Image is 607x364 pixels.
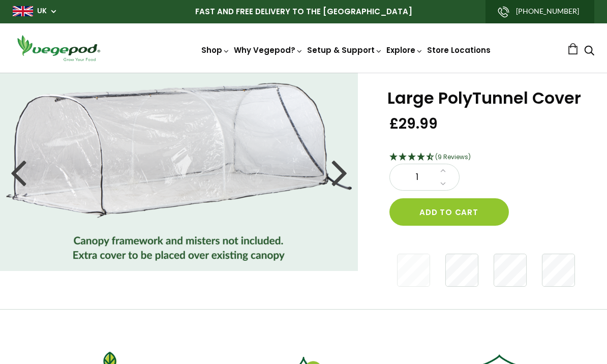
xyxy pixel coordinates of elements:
[389,151,582,164] div: 4.44 Stars - 9 Reviews
[389,198,509,226] button: Add to cart
[427,45,491,55] a: Store Locations
[234,45,303,55] a: Why Vegepod?
[435,153,471,161] span: (9 Reviews)
[386,45,423,55] a: Explore
[13,6,33,16] img: gb_large.png
[6,83,351,261] img: Large PolyTunnel Cover
[307,45,382,55] a: Setup & Support
[584,46,594,57] a: Search
[437,177,449,191] a: Decrease quantity by 1
[437,164,449,177] a: Increase quantity by 1
[37,6,47,16] a: UK
[201,45,230,55] a: Shop
[389,114,438,133] span: £29.99
[13,34,104,63] img: Vegepod
[387,90,582,106] h1: Large PolyTunnel Cover
[400,171,435,184] span: 1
